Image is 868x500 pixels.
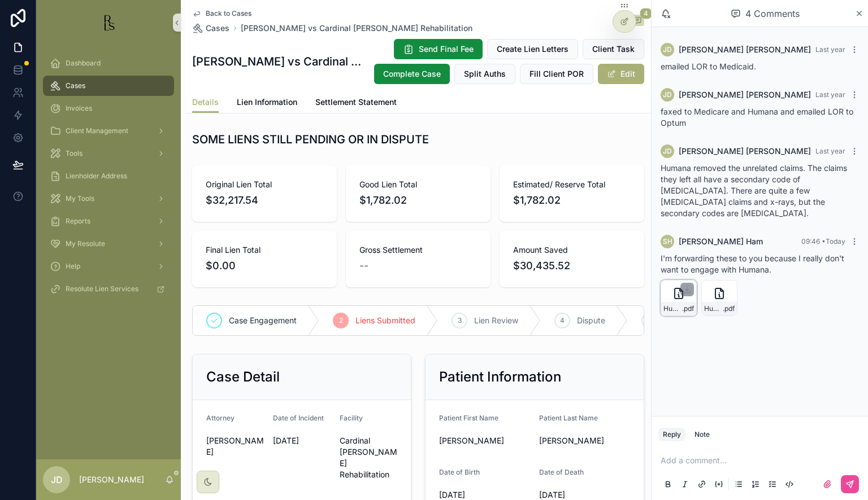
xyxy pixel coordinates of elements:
[43,76,174,96] a: Cases
[663,237,672,246] span: SH
[339,316,343,325] span: 2
[206,368,280,386] h2: Case Detail
[682,304,694,313] span: .pdf
[66,262,80,271] span: Help
[497,43,568,55] span: Create Lien Letters
[66,81,85,90] span: Cases
[66,104,92,113] span: Invoices
[66,284,138,293] span: Resolute Lien Services
[513,192,631,208] span: $1,782.02
[66,217,90,226] span: Reports
[560,316,565,325] span: 4
[663,304,682,313] span: Humana-Complaint-Rqt-7.21.25
[206,435,264,458] span: [PERSON_NAME]
[99,14,118,32] img: App logo
[679,44,811,55] span: [PERSON_NAME] [PERSON_NAME]
[51,473,63,486] span: JD
[815,90,845,99] span: Last year
[663,45,672,54] span: JD
[43,188,174,209] a: My Tools
[229,315,297,326] span: Case Engagement
[458,316,462,325] span: 3
[663,90,672,99] span: JD
[43,98,174,119] a: Invoices
[237,92,297,115] a: Lien Information
[679,236,763,247] span: [PERSON_NAME] Ham
[690,428,714,441] button: Note
[394,39,483,59] button: Send Final Fee
[439,414,498,422] span: Patient First Name
[66,239,105,248] span: My Resolute
[43,234,174,254] a: My Resolute
[439,435,530,446] span: [PERSON_NAME]
[206,244,323,256] span: Final Lien Total
[66,149,83,158] span: Tools
[539,468,584,476] span: Date of Death
[704,304,723,313] span: Humana-Lien-re-Settlement-7.21.25
[355,315,415,326] span: Liens Submitted
[583,39,644,59] button: Client Task
[1,54,21,74] iframe: Spotlight
[359,258,368,274] span: --
[661,253,844,274] span: I'm forwarding these to you because I really don't want to engage with Humana.
[43,121,174,141] a: Client Management
[315,92,397,115] a: Settlement Statement
[36,45,181,314] div: scrollable content
[340,414,363,422] span: Facility
[464,68,506,80] span: Split Auths
[206,414,235,422] span: Attorney
[745,7,800,20] span: 4 Comments
[661,163,847,218] span: Humana removed the unrelated claims. The claims they left all have a secondary code of [MEDICAL_D...
[520,64,593,84] button: Fill Client POR
[513,258,631,274] span: $30,435.52
[43,53,174,73] a: Dashboard
[439,368,561,386] h2: Patient Information
[658,428,685,441] button: Reply
[539,414,598,422] span: Patient Last Name
[273,414,324,422] span: Date of Incident
[359,192,477,208] span: $1,782.02
[192,131,429,147] h1: SOME LIENS STILL PENDING OR IN DISPUTE
[192,9,251,18] a: Back to Cases
[723,304,735,313] span: .pdf
[592,43,635,55] span: Client Task
[43,143,174,164] a: Tools
[640,8,652,19] span: 4
[206,258,323,274] span: $0.00
[237,97,297,108] span: Lien Information
[487,39,578,59] button: Create Lien Letters
[679,89,811,100] span: [PERSON_NAME] [PERSON_NAME]
[66,59,101,68] span: Dashboard
[695,430,710,439] div: Note
[513,244,631,256] span: Amount Saved
[815,147,845,155] span: Last year
[43,279,174,299] a: Resolute Lien Services
[206,23,229,34] span: Cases
[454,64,515,84] button: Split Auths
[192,23,229,34] a: Cases
[43,166,174,186] a: Lienholder Address
[79,474,144,485] p: [PERSON_NAME]
[598,64,644,84] button: Edit
[815,45,845,54] span: Last year
[66,194,94,203] span: My Tools
[513,179,631,190] span: Estimated/ Reserve Total
[679,146,811,157] span: [PERSON_NAME] [PERSON_NAME]
[530,68,584,80] span: Fill Client POR
[577,315,605,326] span: Dispute
[66,126,128,135] span: Client Management
[241,23,472,34] a: [PERSON_NAME] vs Cardinal [PERSON_NAME] Rehabilitation
[359,244,477,256] span: Gross Settlement
[663,147,672,156] span: JD
[474,315,518,326] span: Lien Review
[192,92,219,113] a: Details
[192,54,362,69] h1: [PERSON_NAME] vs Cardinal [PERSON_NAME] Rehabilitation
[661,62,756,71] span: emailed LOR to Medicaid.
[273,435,331,446] span: [DATE]
[539,435,630,446] span: [PERSON_NAME]
[206,179,323,190] span: Original Lien Total
[43,256,174,277] a: Help
[419,43,474,55] span: Send Final Fee
[801,237,845,245] span: 09:46 • Today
